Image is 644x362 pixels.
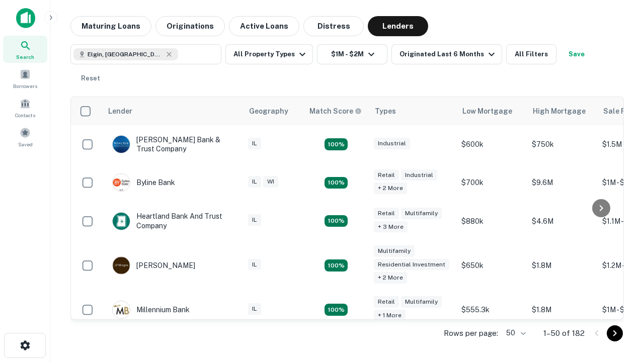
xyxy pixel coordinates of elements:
td: $700k [456,163,527,202]
img: picture [113,213,130,230]
div: Retail [374,169,399,181]
div: Multifamily [401,208,442,219]
button: All Property Types [225,44,313,64]
th: Low Mortgage [456,97,527,125]
th: Geography [243,97,303,125]
div: WI [263,176,278,188]
td: $1.8M [527,291,597,329]
iframe: Chat Widget [594,282,644,330]
div: Heartland Bank And Trust Company [112,212,233,230]
td: $555.3k [456,291,527,329]
td: $600k [456,125,527,163]
td: $1.8M [527,240,597,291]
button: Distress [303,16,364,36]
div: Matching Properties: 19, hasApolloMatch: undefined [325,177,348,189]
div: Byline Bank [112,173,175,192]
div: Industrial [374,138,410,149]
p: 1–50 of 182 [543,327,585,339]
div: Geography [249,105,288,117]
th: Types [369,97,456,125]
td: $880k [456,202,527,240]
span: Saved [18,140,33,148]
div: Matching Properties: 19, hasApolloMatch: undefined [325,215,348,227]
button: Lenders [368,16,428,36]
span: Search [16,53,34,61]
div: IL [248,303,261,315]
span: Contacts [15,111,35,119]
button: Originations [155,16,225,36]
div: Retail [374,208,399,219]
div: IL [248,259,261,270]
td: $650k [456,240,527,291]
button: Maturing Loans [70,16,151,36]
div: IL [248,138,261,149]
a: Borrowers [3,65,47,92]
div: + 2 more [374,272,407,284]
div: [PERSON_NAME] Bank & Trust Company [112,135,233,153]
img: picture [113,136,130,153]
div: [PERSON_NAME] [112,256,195,275]
td: $4.6M [527,202,597,240]
h6: Match Score [309,106,360,117]
div: + 1 more [374,310,406,321]
span: Borrowers [13,82,37,90]
div: 50 [502,326,527,340]
div: Multifamily [401,296,442,308]
div: Matching Properties: 16, hasApolloMatch: undefined [325,304,348,316]
td: $750k [527,125,597,163]
td: $9.6M [527,163,597,202]
button: Originated Last 6 Months [391,44,502,64]
img: picture [113,301,130,318]
button: Go to next page [607,325,623,341]
span: Elgin, [GEOGRAPHIC_DATA], [GEOGRAPHIC_DATA] [88,50,163,59]
div: Low Mortgage [462,105,512,117]
div: IL [248,176,261,188]
img: capitalize-icon.png [16,8,35,28]
div: Multifamily [374,245,415,257]
button: $1M - $2M [317,44,387,64]
a: Search [3,36,47,63]
div: Types [375,105,396,117]
div: Industrial [401,169,437,181]
div: Millennium Bank [112,301,190,319]
button: All Filters [506,44,556,64]
img: picture [113,174,130,191]
button: Reset [74,68,107,88]
th: Capitalize uses an advanced AI algorithm to match your search with the best lender. The match sco... [303,97,369,125]
div: Retail [374,296,399,308]
div: Matching Properties: 26, hasApolloMatch: undefined [325,259,348,271]
div: Capitalize uses an advanced AI algorithm to match your search with the best lender. The match sco... [309,106,362,117]
div: Lender [108,105,132,117]
th: Lender [102,97,243,125]
p: Rows per page: [444,327,498,339]
div: Residential Investment [374,259,449,270]
a: Contacts [3,94,47,121]
a: Saved [3,123,47,150]
button: Save your search to get updates of matches that match your search criteria. [560,44,593,64]
button: Active Loans [229,16,299,36]
div: Originated Last 6 Months [399,48,498,60]
div: IL [248,214,261,226]
div: + 2 more [374,183,407,194]
img: picture [113,257,130,274]
div: High Mortgage [533,105,586,117]
div: Matching Properties: 28, hasApolloMatch: undefined [325,138,348,150]
div: + 3 more [374,221,408,233]
th: High Mortgage [527,97,597,125]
